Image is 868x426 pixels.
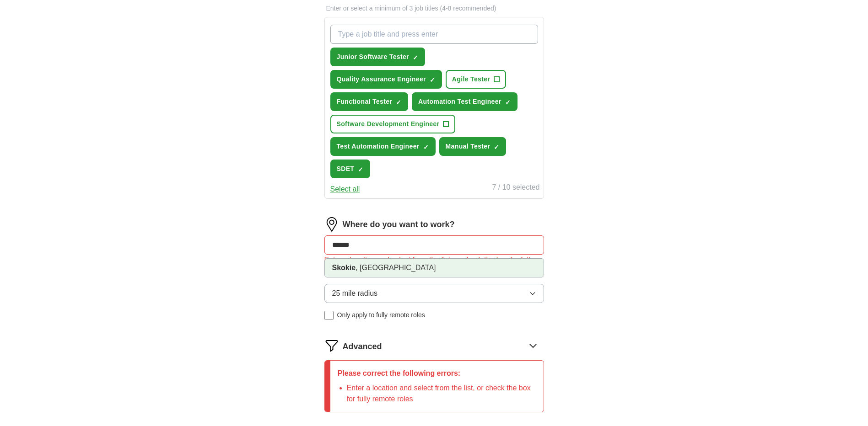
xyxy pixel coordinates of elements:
button: Manual Tester✓ [439,137,507,156]
button: Automation Test Engineer✓ [412,92,518,111]
button: Select all [330,184,360,195]
input: Type a job title and press enter [330,25,538,44]
span: 25 mile radius [332,288,378,299]
span: Only apply to fully remote roles [337,310,425,320]
strong: Skokie [332,264,356,272]
p: Enter or select a minimum of 3 job titles (4-8 recommended) [324,4,544,13]
button: Test Automation Engineer✓ [330,137,436,156]
span: ✓ [423,144,429,151]
li: Enter a location and select from the list, or check the box for fully remote roles [347,383,536,405]
span: Automation Test Engineer [418,97,501,106]
span: Software Development Engineer [337,119,440,129]
span: Advanced [343,341,382,353]
span: ✓ [494,144,499,151]
span: SDET [337,164,355,174]
span: Agile Tester [452,75,490,84]
li: , [GEOGRAPHIC_DATA] [325,259,544,277]
span: ✓ [396,99,401,106]
span: Functional Tester [337,97,393,106]
button: SDET✓ [330,160,371,178]
div: 7 / 10 selected [492,182,539,195]
span: Test Automation Engineer [337,142,420,151]
button: 25 mile radius [324,284,544,303]
button: Quality Assurance Engineer✓ [330,70,442,89]
label: Where do you want to work? [343,218,455,231]
span: Junior Software Tester [337,52,409,62]
div: Enter a location and select from the list, or check the box for fully remote roles [324,255,544,277]
button: Agile Tester [446,70,506,89]
img: location.png [324,217,339,232]
span: Manual Tester [446,142,491,151]
button: Functional Tester✓ [330,92,409,111]
span: ✓ [430,76,435,84]
button: Software Development Engineer [330,115,456,133]
input: Only apply to fully remote roles [324,311,334,320]
span: ✓ [358,166,363,173]
img: filter [324,338,339,353]
span: ✓ [413,54,418,61]
span: Quality Assurance Engineer [337,75,426,84]
p: Please correct the following errors: [338,368,536,379]
button: Junior Software Tester✓ [330,48,425,66]
span: ✓ [505,99,511,106]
